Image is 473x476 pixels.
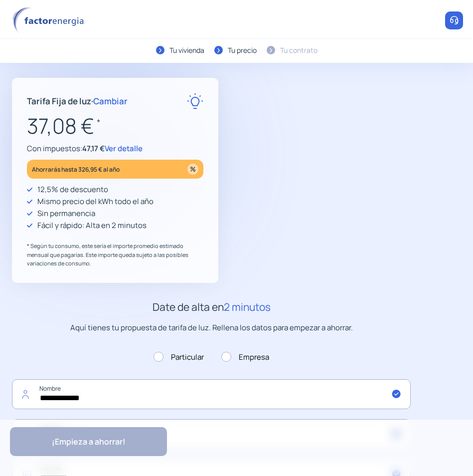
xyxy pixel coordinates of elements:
span: Ver detalle [105,143,143,154]
label: Empresa [221,351,269,363]
p: Con impuestos: [27,143,203,155]
div: Tu precio [228,45,257,56]
p: 37,08 € [27,109,203,143]
span: 47,17 € [82,143,105,154]
img: logo factor [10,7,90,34]
label: Particular [154,351,204,363]
p: 12,5% de descuento [37,184,108,196]
span: 2 minutos [224,300,271,314]
p: Mismo precio del kWh todo el año [37,196,154,208]
p: Aquí tienes tu propuesta de tarifa de luz. Rellena los datos para empezar a ahorrar. [12,322,411,334]
div: Tu vivienda [169,45,204,56]
p: Tarifa Fija de luz · [27,94,128,108]
p: Ahorrarás hasta 326,95 € al año [32,164,120,175]
div: Tu contrato [280,45,317,56]
p: Fácil y rápido: Alta en 2 minutos [37,220,147,232]
img: percentage_icon.svg [187,164,198,175]
h2: Date de alta en [12,299,411,316]
span: Cambiar [93,95,128,107]
p: * Según tu consumo, este sería el importe promedio estimado mensual que pagarías. Este importe qu... [27,241,203,268]
img: llamar [449,15,459,25]
img: rate-E.svg [187,93,203,109]
p: Sin permanencia [37,208,95,220]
